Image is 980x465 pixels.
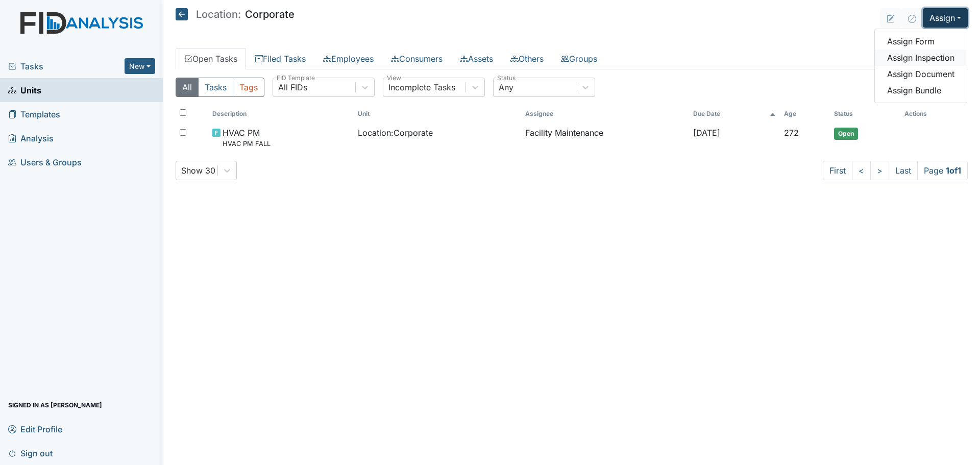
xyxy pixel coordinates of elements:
a: Consumers [382,48,451,69]
th: Toggle SortBy [780,105,830,123]
strong: 1 of 1 [946,165,961,176]
span: Open [834,128,858,140]
span: Signed in as [PERSON_NAME] [8,397,102,413]
span: Edit Profile [8,421,62,437]
a: Assets [451,48,502,69]
a: Assign Inspection [875,50,967,66]
a: > [870,161,889,180]
h5: Corporate [176,8,295,20]
button: Assign [923,8,968,28]
a: Filed Tasks [246,48,314,69]
span: Sign out [8,445,53,461]
a: < [852,161,871,180]
a: Groups [552,48,606,69]
th: Toggle SortBy [208,105,354,123]
th: Assignee [521,105,689,123]
a: Assign Bundle [875,82,967,99]
span: Users & Groups [8,154,82,170]
div: Open Tasks [176,78,968,180]
span: [DATE] [693,128,720,138]
button: Tasks [198,78,233,97]
a: Assign Form [875,33,967,50]
a: Assign Document [875,66,967,82]
div: Incomplete Tasks [388,81,455,93]
a: First [823,161,852,180]
a: Tasks [8,60,125,72]
th: Actions [900,105,951,123]
th: Toggle SortBy [830,105,900,123]
button: New [125,58,155,74]
div: Show 30 [181,164,215,177]
a: Employees [314,48,382,69]
th: Toggle SortBy [689,105,780,123]
td: Facility Maintenance [521,123,689,153]
button: All [176,78,199,97]
span: HVAC PM HVAC PM FALL [223,127,271,149]
span: Analysis [8,130,54,146]
span: Page [917,161,968,180]
a: Last [889,161,918,180]
button: Tags [233,78,264,97]
span: 272 [784,128,799,138]
a: Others [502,48,552,69]
th: Toggle SortBy [354,105,522,123]
span: Templates [8,106,60,122]
a: Open Tasks [176,48,246,69]
nav: task-pagination [823,161,968,180]
small: HVAC PM FALL [223,139,271,149]
span: Location : Corporate [358,127,433,139]
div: All FIDs [278,81,307,93]
div: Any [499,81,513,93]
div: Type filter [176,78,264,97]
input: Toggle All Rows Selected [180,109,186,116]
span: Units [8,82,41,98]
span: Location: [196,9,241,19]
